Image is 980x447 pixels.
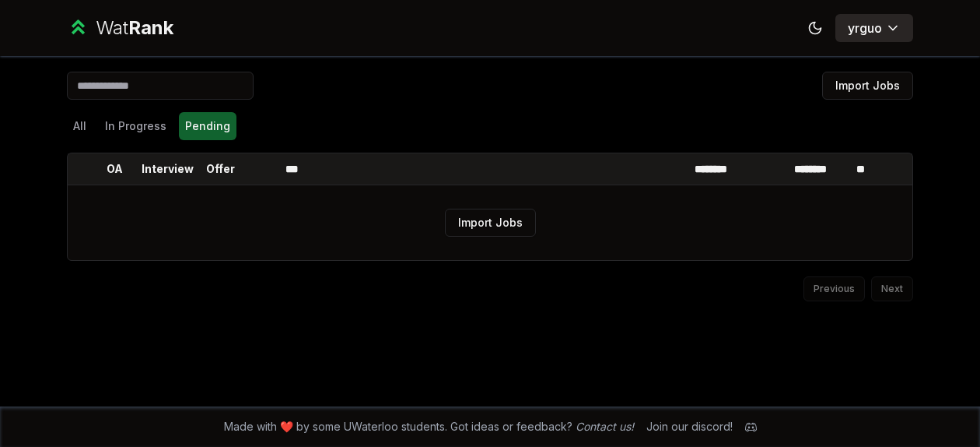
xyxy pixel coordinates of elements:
button: yrguo [835,14,913,42]
button: In Progress [99,112,173,140]
a: WatRank [67,16,173,40]
button: Import Jobs [822,72,913,100]
a: Contact us! [576,420,634,433]
span: Rank [128,16,173,39]
p: OA [107,161,123,177]
div: Wat [96,16,173,40]
button: Pending [179,112,236,140]
p: Interview [142,161,194,177]
p: Offer [206,161,235,177]
button: Import Jobs [445,209,536,237]
span: Made with ❤️ by some UWaterloo students. Got ideas or feedback? [224,419,634,435]
div: Join our discord! [646,419,733,435]
button: All [67,112,93,140]
span: yrguo [848,19,882,37]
